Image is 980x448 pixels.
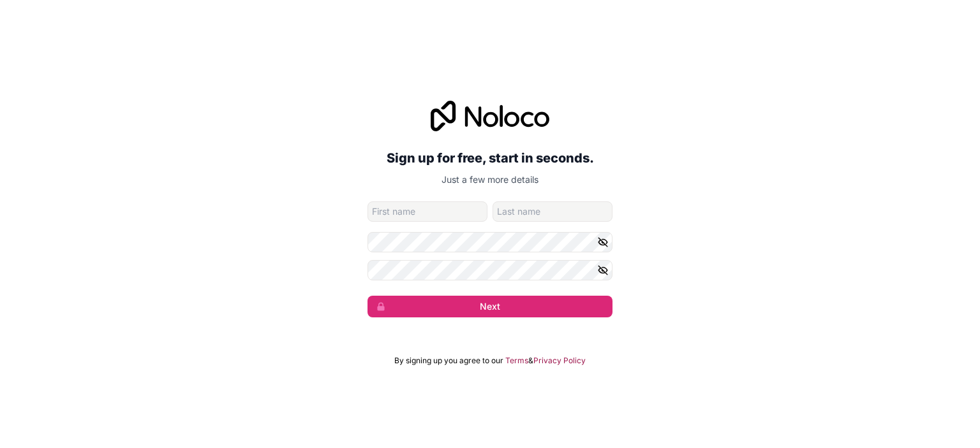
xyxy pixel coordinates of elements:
p: Just a few more details [367,173,612,186]
input: given-name [367,201,487,222]
button: Next [367,296,612,317]
h2: Sign up for free, start in seconds. [367,147,612,170]
a: Terms [505,356,528,366]
input: Confirm password [367,260,612,280]
span: By signing up you agree to our [394,356,503,366]
input: family-name [493,201,612,222]
a: Privacy Policy [533,356,586,366]
input: Password [367,232,612,252]
span: & [528,356,533,366]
